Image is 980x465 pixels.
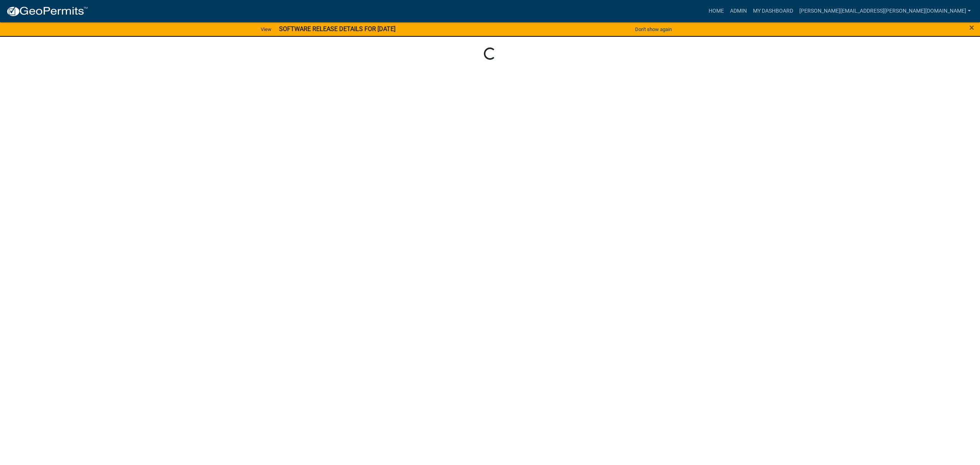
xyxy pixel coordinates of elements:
[706,4,727,18] a: Home
[969,23,974,32] button: Close
[258,23,274,36] a: View
[279,25,395,33] strong: SOFTWARE RELEASE DETAILS FOR [DATE]
[969,22,974,33] span: ×
[750,4,796,18] a: My Dashboard
[796,4,974,18] a: [PERSON_NAME][EMAIL_ADDRESS][PERSON_NAME][DOMAIN_NAME]
[632,23,675,36] button: Don't show again
[727,4,750,18] a: Admin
